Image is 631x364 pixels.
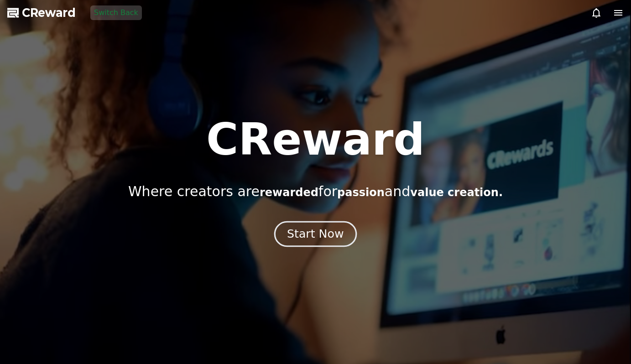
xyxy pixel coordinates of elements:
a: Start Now [276,231,355,239]
div: Start Now [287,226,344,242]
span: passion [337,186,385,199]
button: Switch Back [90,5,142,20]
span: rewarded [260,186,318,199]
span: value creation. [410,186,503,199]
button: Start Now [274,221,357,247]
h1: CReward [206,118,425,161]
a: CReward [7,5,76,20]
p: Where creators are for and [128,183,503,200]
span: CReward [22,5,76,20]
